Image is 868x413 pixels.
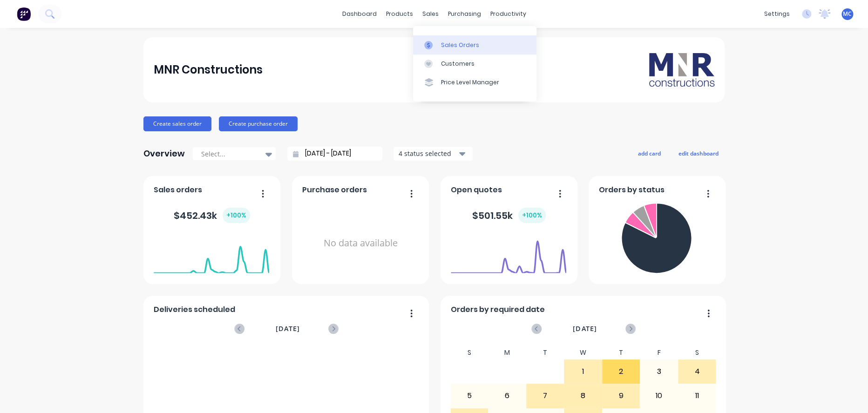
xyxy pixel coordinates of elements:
[649,53,714,87] img: MNR Constructions
[564,360,602,383] div: 1
[413,73,536,92] a: Price Level Manager
[338,7,381,21] a: dashboard
[599,184,665,196] span: Orders by status
[441,60,475,68] div: Customers
[486,7,531,21] div: productivity
[640,346,678,359] div: F
[441,41,479,49] div: Sales Orders
[472,208,546,223] div: $ 501.55k
[640,360,678,383] div: 3
[302,199,419,287] div: No data available
[526,346,564,359] div: T
[678,384,716,407] div: 11
[450,346,488,359] div: S
[602,346,640,359] div: T
[441,78,499,87] div: Price Level Manager
[518,208,546,223] div: + 100 %
[640,384,678,407] div: 10
[399,149,457,158] div: 4 status selected
[678,360,716,383] div: 4
[17,7,31,21] img: Factory
[488,346,526,359] div: M
[174,208,250,223] div: $ 452.43k
[302,184,367,196] span: Purchase orders
[843,10,852,18] span: MC
[603,384,640,407] div: 9
[672,147,725,159] button: edit dashboard
[759,7,794,21] div: settings
[154,184,202,196] span: Sales orders
[413,35,536,54] a: Sales Orders
[143,116,211,131] button: Create sales order
[393,147,473,161] button: 4 status selected
[527,384,564,407] div: 7
[564,346,602,359] div: W
[678,346,716,359] div: S
[443,7,486,21] div: purchasing
[154,61,263,79] div: MNR Constructions
[143,144,185,163] div: Overview
[219,116,298,131] button: Create purchase order
[418,7,443,21] div: sales
[632,147,667,159] button: add card
[413,54,536,73] a: Customers
[573,324,597,334] span: [DATE]
[488,384,526,407] div: 6
[276,324,300,334] span: [DATE]
[564,384,602,407] div: 8
[451,184,502,196] span: Open quotes
[451,384,488,407] div: 5
[223,208,250,223] div: + 100 %
[603,360,640,383] div: 2
[381,7,418,21] div: products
